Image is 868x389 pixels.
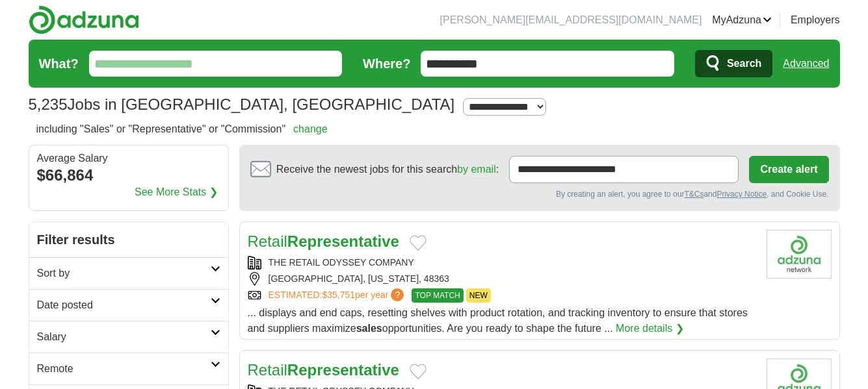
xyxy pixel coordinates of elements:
button: Add to favorite jobs [410,235,427,251]
div: THE RETAIL ODYSSEY COMPANY [248,256,756,270]
label: What? [39,54,79,73]
a: Sort by [29,257,228,289]
a: Salary [29,321,228,353]
h2: Date posted [37,297,211,313]
span: ... displays and end caps, resetting shelves with product rotation, and tracking inventory to ens... [248,307,748,334]
a: Employers [791,12,840,28]
div: Average Salary [37,153,220,164]
strong: Representative [287,361,399,379]
a: by email [457,164,496,175]
span: 5,235 [29,93,68,116]
a: T&Cs [684,190,704,199]
h2: including "Sales" or "Representative" or "Commission" [36,121,328,137]
h2: Salary [37,329,211,345]
a: Remote [29,353,228,384]
label: Where? [363,54,410,73]
button: Create alert [749,156,828,183]
span: TOP MATCH [412,288,463,303]
span: $35,751 [322,290,355,300]
a: Privacy Notice [717,190,767,199]
span: Receive the newest jobs for this search : [276,162,499,177]
strong: Representative [287,232,399,250]
button: Search [695,50,772,77]
a: ESTIMATED:$35,751per year? [269,288,407,303]
li: [PERSON_NAME][EMAIL_ADDRESS][DOMAIN_NAME] [440,12,702,28]
h2: Remote [37,361,211,377]
a: Advanced [783,51,829,77]
span: NEW [466,288,491,303]
img: Company logo [767,230,832,279]
h1: Jobs in [GEOGRAPHIC_DATA], [GEOGRAPHIC_DATA] [29,95,455,113]
strong: sales [356,323,382,334]
a: See More Stats ❯ [135,184,218,200]
a: Date posted [29,289,228,321]
a: RetailRepresentative [248,232,399,250]
a: RetailRepresentative [248,361,399,379]
div: $66,864 [37,164,220,187]
span: Search [727,51,761,77]
a: MyAdzuna [712,12,772,28]
h2: Filter results [29,222,228,257]
span: ? [391,288,404,301]
a: More details ❯ [616,321,684,336]
a: change [293,123,328,134]
button: Add to favorite jobs [410,364,427,379]
div: [GEOGRAPHIC_DATA], [US_STATE], 48363 [248,272,756,286]
div: By creating an alert, you agree to our and , and Cookie Use. [250,188,829,200]
img: Adzuna logo [29,5,139,34]
h2: Sort by [37,266,211,281]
